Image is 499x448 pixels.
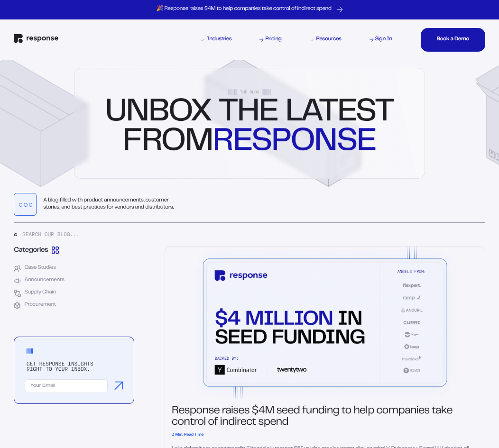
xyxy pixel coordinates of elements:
[14,246,134,259] h1: Categories
[43,197,176,211] p: A blog filled with product announcements, customer stories, and best practices for vendors and di...
[436,37,469,43] div: Book a Demo
[201,37,231,43] div: Industries
[265,37,281,43] div: Pricing
[14,233,17,237] img: search
[259,36,283,44] a: Pricing
[14,34,58,46] a: Response Home
[105,99,393,157] div: Unbox the Latest from
[22,230,485,239] input: search
[25,361,94,372] div: Get Response insights right to your inbox.
[213,128,377,156] strong: Response
[14,302,21,309] img: Procurement
[421,28,485,52] button: Book a DemoBook a DemoBook a Demo
[14,302,134,309] button: Procurement
[157,6,332,13] p: 🎉 Response raises $4M to help companies take control of indirect spend
[30,380,102,393] input: Your Email
[369,36,394,44] a: Sign In
[14,290,21,297] img: Supply Chain
[14,265,134,272] button: Case Studies
[52,247,59,254] img: categories
[310,37,341,43] div: Resources
[172,432,478,438] div: 3 Min. Read Time
[14,277,21,284] img: Announcements
[14,265,21,272] img: Case Studies
[375,37,392,43] div: Sign In
[14,34,58,43] img: Response Logo
[14,277,134,284] button: Announcements
[172,405,478,428] h1: Response raises $4M seed funding to help companies take control of indirect spend
[228,89,271,95] div: The Blog
[14,290,134,297] button: Supply Chain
